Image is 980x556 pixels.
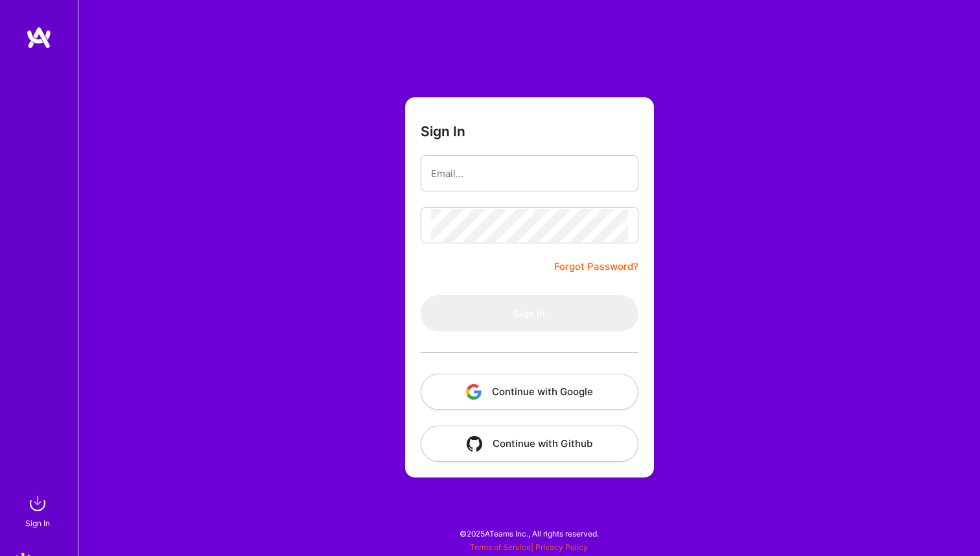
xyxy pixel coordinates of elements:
[25,516,50,530] div: Sign In
[421,123,465,139] h3: Sign In
[554,259,638,274] a: Forgot Password?
[26,26,52,49] img: logo
[431,157,628,190] input: Email...
[467,436,482,452] img: icon
[470,542,588,552] span: |
[27,490,51,530] a: sign inSign In
[421,374,638,410] button: Continue with Google
[421,295,638,332] button: Sign In
[470,542,531,552] a: Terms of Service
[421,426,638,462] button: Continue with Github
[535,542,588,552] a: Privacy Policy
[25,490,51,516] img: sign in
[466,384,482,400] img: icon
